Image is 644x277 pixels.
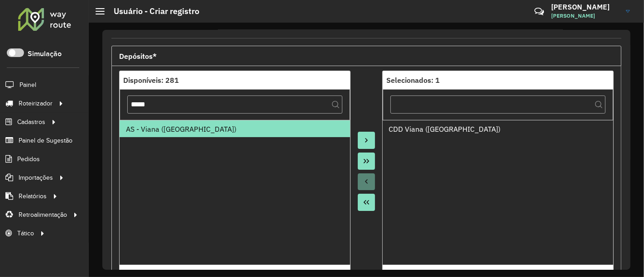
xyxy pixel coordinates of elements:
span: Cadastros [17,117,45,127]
span: Relatórios [19,191,47,201]
h2: Usuário - Criar registro [105,6,199,16]
button: Move All to Source [358,194,375,211]
span: Painel de Sugestão [19,136,72,145]
div: Disponíveis: 281 [123,75,346,86]
button: Move to Target [358,132,375,149]
span: [PERSON_NAME] [551,12,619,20]
a: Contato Rápido [529,2,549,21]
h3: [PERSON_NAME] [551,3,619,11]
span: Importações [19,173,53,182]
span: Tático [17,229,34,238]
span: Depósitos* [119,53,157,60]
button: Move All to Target [358,153,375,170]
div: Selecionados: 1 [386,75,610,86]
span: Painel [19,80,36,90]
label: Simulação [28,48,62,59]
div: AS - Viana ([GEOGRAPHIC_DATA]) [126,124,344,134]
div: CDD Viana ([GEOGRAPHIC_DATA]) [389,124,607,134]
span: Roteirizador [19,99,53,108]
span: Retroalimentação [19,210,67,220]
span: Pedidos [17,154,40,164]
